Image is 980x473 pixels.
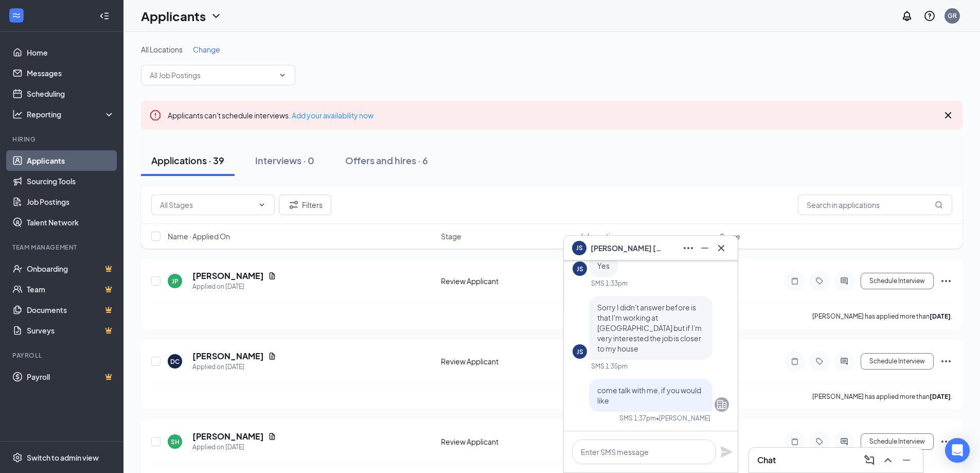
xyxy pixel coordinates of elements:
[12,109,23,119] svg: Analysis
[930,393,951,400] b: [DATE]
[171,437,180,446] div: SH
[12,135,113,144] div: Hiring
[288,199,300,211] svg: Filter
[27,150,115,171] a: Applicants
[757,454,776,466] h3: Chat
[942,109,954,121] svg: Cross
[27,42,115,63] a: Home
[838,277,850,285] svg: ActiveChat
[279,195,331,215] button: Filter Filters
[619,414,656,423] div: SMS 1:37pm
[172,277,179,286] div: JP
[948,11,957,20] div: GR
[697,240,713,256] button: Minimize
[268,272,276,280] svg: Document
[27,279,115,300] a: TeamCrown
[838,437,850,446] svg: ActiveChat
[151,154,224,167] div: Applications · 39
[861,273,934,289] button: Schedule Interview
[945,438,970,463] div: Open Intercom Messenger
[812,392,952,401] p: [PERSON_NAME] has applied more than .
[141,7,206,25] h1: Applicants
[861,353,934,370] button: Schedule Interview
[901,10,913,22] svg: Notifications
[900,454,913,466] svg: Minimize
[141,45,183,54] span: All Locations
[591,279,628,288] div: SMS 1:33pm
[898,452,915,468] button: Minimize
[27,320,115,341] a: SurveysCrown
[861,433,934,450] button: Schedule Interview
[713,240,729,256] button: Cross
[813,437,826,446] svg: Tag
[656,414,710,423] span: • [PERSON_NAME]
[255,154,314,167] div: Interviews · 0
[170,357,180,366] div: DC
[861,452,878,468] button: ComposeMessage
[27,258,115,279] a: OnboardingCrown
[12,243,113,252] div: Team Management
[880,452,896,468] button: ChevronUp
[168,231,230,241] span: Name · Applied On
[789,437,801,446] svg: Note
[168,111,373,120] span: Applicants can't schedule interviews.
[591,242,663,254] span: [PERSON_NAME] [PERSON_NAME]
[940,275,952,287] svg: Ellipses
[716,398,728,411] svg: Company
[863,454,876,466] svg: ComposeMessage
[27,212,115,233] a: Talent Network
[27,63,115,83] a: Messages
[192,270,264,282] h5: [PERSON_NAME]
[192,351,264,362] h5: [PERSON_NAME]
[798,195,952,215] input: Search in applications
[192,282,276,292] div: Applied on [DATE]
[258,201,266,209] svg: ChevronDown
[813,277,826,285] svg: Tag
[935,201,943,209] svg: MagnifyingGlass
[441,231,461,241] span: Stage
[838,357,850,365] svg: ActiveChat
[268,352,276,360] svg: Document
[720,231,740,241] span: Score
[680,240,697,256] button: Ellipses
[812,312,952,321] p: [PERSON_NAME] has applied more than .
[27,366,115,387] a: PayrollCrown
[441,436,574,447] div: Review Applicant
[345,154,428,167] div: Offers and hires · 6
[577,265,583,273] div: JS
[192,442,276,452] div: Applied on [DATE]
[27,109,115,119] div: Reporting
[591,362,628,371] div: SMS 1:35pm
[192,431,264,442] h5: [PERSON_NAME]
[27,171,115,191] a: Sourcing Tools
[193,45,220,54] span: Change
[441,276,574,286] div: Review Applicant
[699,242,711,254] svg: Minimize
[12,351,113,360] div: Payroll
[150,69,274,81] input: All Job Postings
[27,300,115,320] a: DocumentsCrown
[789,357,801,365] svg: Note
[715,242,727,254] svg: Cross
[441,356,574,366] div: Review Applicant
[11,10,22,21] svg: WorkstreamLogo
[192,362,276,372] div: Applied on [DATE]
[923,10,936,22] svg: QuestionInfo
[597,303,702,353] span: Sorry I didn't answer before is that I'm working at [GEOGRAPHIC_DATA] but if I'm very interested ...
[813,357,826,365] svg: Tag
[278,71,287,79] svg: ChevronDown
[940,435,952,448] svg: Ellipses
[577,347,583,356] div: JS
[930,312,951,320] b: [DATE]
[27,83,115,104] a: Scheduling
[580,231,619,241] span: Job posting
[682,242,694,254] svg: Ellipses
[160,199,254,211] input: All Stages
[789,277,801,285] svg: Note
[597,261,610,270] span: Yes
[720,446,733,458] svg: Plane
[940,355,952,367] svg: Ellipses
[27,452,99,463] div: Switch to admin view
[292,111,373,120] a: Add your availability now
